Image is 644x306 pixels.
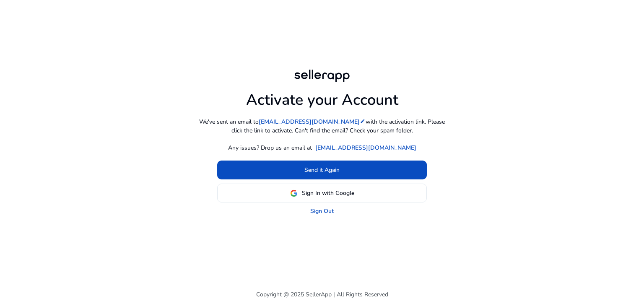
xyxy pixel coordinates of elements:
button: Send it Again [217,161,427,179]
a: Sign Out [310,207,334,215]
img: google-logo.svg [290,189,298,197]
p: Any issues? Drop us an email at [228,143,312,152]
span: Sign In with Google [302,189,354,197]
h1: Activate your Account [246,84,398,109]
button: Sign In with Google [217,184,427,202]
p: We've sent an email to with the activation link. Please click the link to activate. Can't find th... [196,117,448,135]
mat-icon: edit [360,118,366,124]
a: [EMAIL_ADDRESS][DOMAIN_NAME] [259,117,366,126]
a: [EMAIL_ADDRESS][DOMAIN_NAME] [315,143,416,152]
span: Send it Again [304,166,340,174]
